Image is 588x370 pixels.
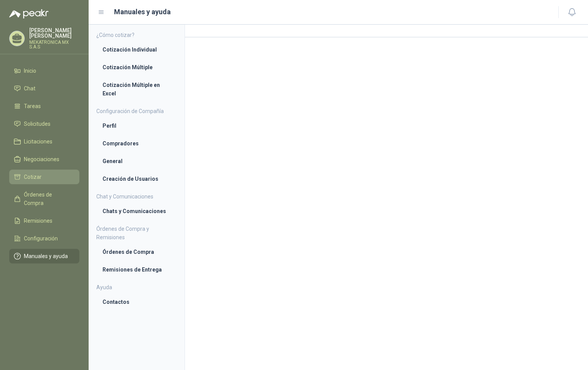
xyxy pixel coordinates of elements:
h4: Chat y Comunicaciones [96,192,177,201]
li: Cotización Múltiple [102,63,171,72]
a: Órdenes de Compra [9,187,79,210]
h4: ¿Cómo cotizar? [96,31,177,39]
a: Perfil [96,118,177,133]
img: Logo peakr [9,9,49,18]
a: Cotización Múltiple en Excel [96,78,177,101]
h1: Manuales y ayuda [114,7,171,17]
a: Tareas [9,99,79,113]
h4: Órdenes de Compra y Remisiones [96,225,177,242]
li: Perfil [102,122,171,130]
span: Órdenes de Compra [24,190,72,207]
a: Solicitudes [9,117,79,131]
a: Cotización Individual [96,42,177,57]
span: Chat [24,84,35,93]
li: Chats y Comunicaciones [102,207,171,215]
a: Licitaciones [9,134,79,149]
a: Chats y Comunicaciones [96,204,177,218]
span: Inicio [24,67,36,75]
li: Remisiones de Entrega [102,265,171,274]
li: Cotización Múltiple en Excel [102,81,171,98]
a: General [96,154,177,168]
span: Tareas [24,102,41,110]
span: Remisiones [24,217,52,225]
span: Licitaciones [24,137,52,146]
a: Manuales y ayuda [9,249,79,263]
a: Chat [9,81,79,96]
li: Cotización Individual [102,45,171,54]
h4: Configuración de Compañía [96,107,177,115]
li: Contactos [102,298,171,306]
p: [PERSON_NAME] [PERSON_NAME] [29,28,79,38]
span: Configuración [24,234,58,243]
p: MEKATRONICA MX S.A.S [29,40,79,49]
li: Órdenes de Compra [102,248,171,256]
span: Negociaciones [24,155,59,163]
a: Configuración [9,231,79,246]
a: Inicio [9,63,79,78]
li: Creación de Usuarios [102,175,171,183]
a: Órdenes de Compra [96,245,177,259]
a: Cotizar [9,170,79,184]
a: Remisiones de Entrega [96,262,177,277]
li: General [102,157,171,165]
a: Compradores [96,136,177,151]
a: Negociaciones [9,152,79,167]
span: Manuales y ayuda [24,252,68,260]
a: Contactos [96,295,177,309]
span: Cotizar [24,173,42,181]
a: Cotización Múltiple [96,60,177,75]
a: Creación de Usuarios [96,172,177,186]
li: Compradores [102,139,171,148]
h4: Ayuda [96,283,177,292]
span: Solicitudes [24,120,50,128]
a: Remisiones [9,213,79,228]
